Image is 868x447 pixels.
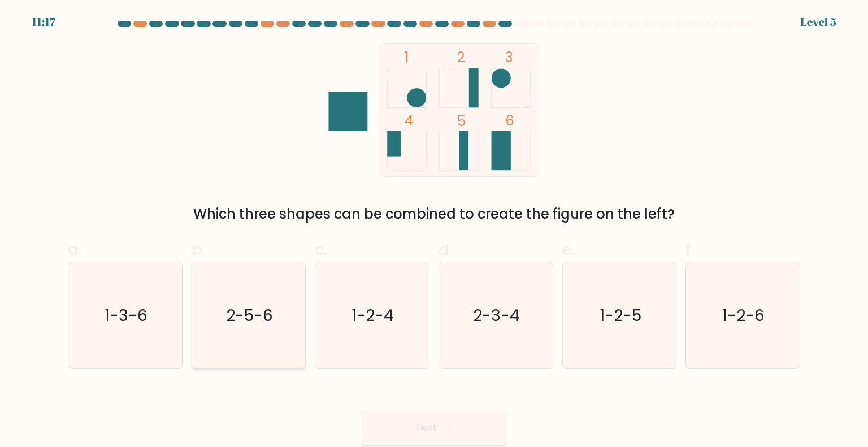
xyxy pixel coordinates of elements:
span: a. [68,238,81,261]
text: 2-5-6 [226,303,273,326]
span: c. [315,238,327,261]
div: Level 5 [800,14,836,31]
text: 1-3-6 [105,303,147,326]
span: f. [685,238,693,261]
tspan: 2 [457,49,465,67]
div: Which three shapes can be combined to create the figure on the left? [75,204,793,224]
tspan: 4 [405,111,414,130]
text: 1-2-4 [352,303,394,326]
tspan: 5 [457,112,466,131]
text: 1-2-6 [723,303,765,326]
tspan: 6 [505,111,514,130]
div: 11:17 [32,14,55,31]
text: 2-3-4 [474,303,520,326]
tspan: 1 [405,49,410,67]
text: 1-2-5 [600,303,641,326]
span: b. [192,238,205,261]
button: Next [361,410,507,446]
span: d. [439,238,452,261]
tspan: 3 [505,49,513,67]
span: e. [562,238,575,261]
